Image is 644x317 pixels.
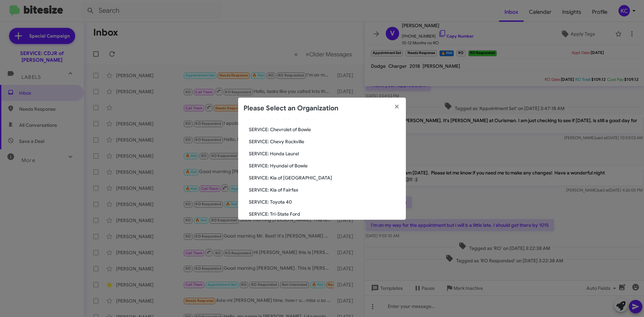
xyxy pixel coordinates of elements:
span: SERVICE: Toyota 40 [249,199,400,205]
span: SERVICE: Kia of [GEOGRAPHIC_DATA] [249,174,400,181]
span: SERVICE: Honda Laurel [249,150,400,157]
span: SERVICE: Tri-State Ford [249,211,400,217]
span: SERVICE: Hyundai of Bowie [249,162,400,169]
span: SERVICE: Kia of Fairfax [249,187,400,193]
h2: Please Select an Organization [244,103,338,114]
span: SERVICE: Chevrolet of Bowie [249,126,400,133]
span: SERVICE: Chevy Rockville [249,138,400,145]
